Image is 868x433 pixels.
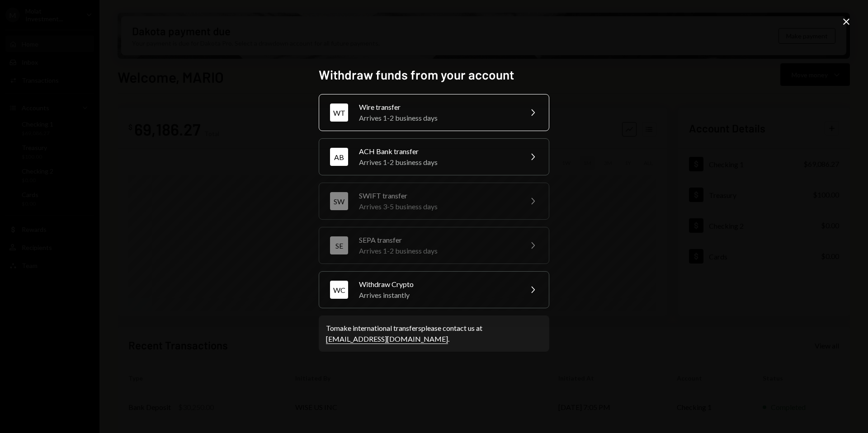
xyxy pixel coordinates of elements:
button: ABACH Bank transferArrives 1-2 business days [319,138,549,175]
div: Wire transfer [359,102,516,113]
div: SW [330,192,348,210]
div: SWIFT transfer [359,190,516,201]
div: ACH Bank transfer [359,146,516,157]
div: Arrives 3-5 business days [359,201,516,212]
button: WCWithdraw CryptoArrives instantly [319,271,549,308]
h2: Withdraw funds from your account [319,66,549,84]
div: Arrives 1-2 business days [359,113,516,123]
div: To make international transfers please contact us at . [326,323,542,344]
button: SESEPA transferArrives 1-2 business days [319,227,549,264]
button: WTWire transferArrives 1-2 business days [319,94,549,131]
a: [EMAIL_ADDRESS][DOMAIN_NAME] [326,334,448,344]
button: SWSWIFT transferArrives 3-5 business days [319,183,549,220]
div: SE [330,236,348,254]
div: SEPA transfer [359,235,516,245]
div: Arrives 1-2 business days [359,157,516,168]
div: WT [330,104,348,122]
div: AB [330,148,348,166]
div: WC [330,281,348,299]
div: Arrives 1-2 business days [359,245,516,256]
div: Withdraw Crypto [359,279,516,290]
div: Arrives instantly [359,290,516,301]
